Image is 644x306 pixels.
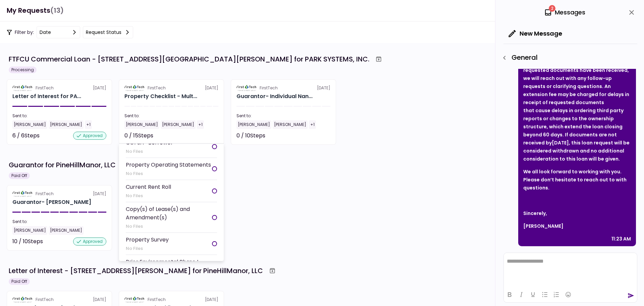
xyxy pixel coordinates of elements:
div: [DATE] [12,85,106,91]
div: date [40,29,51,36]
div: No Files [126,192,171,199]
div: Messages [544,7,585,17]
div: General [499,52,637,63]
div: FirstTech [260,85,278,91]
div: [PERSON_NAME] [161,120,196,129]
iframe: Rich Text Area [504,253,637,287]
div: Sent to: [12,219,106,225]
div: +1 [309,120,316,129]
div: FirstTech [36,297,54,303]
div: 0 / 10 Steps [236,132,265,140]
div: Filter by: [7,26,133,38]
div: No Files [126,148,173,155]
img: Partner logo [124,297,145,303]
div: [PERSON_NAME] [124,120,159,129]
div: [PERSON_NAME] [49,226,84,235]
div: No Files [126,170,211,177]
button: Archive workflow [373,53,385,65]
div: [PERSON_NAME] [49,120,84,129]
div: 0 / 15 Steps [124,132,153,140]
span: 2 [549,5,555,12]
button: send [628,292,634,299]
div: Property Checklist - Multi-Family 600 Holly Drive [124,92,197,100]
button: date [37,26,80,38]
div: FTFCU Commercial Loan - [STREET_ADDRESS][GEOGRAPHIC_DATA][PERSON_NAME] for PARK SYSTEMS, INC. [9,54,369,64]
div: No Files [126,245,169,252]
div: Letter of Interest for PARK SYSTEMS, INC. 600 Holly Drive Albany [12,92,81,100]
div: +1 [197,120,204,129]
button: Italic [516,290,527,299]
div: approved [73,237,106,246]
div: Prior Environmental Phase I and/or Phase II [126,258,212,274]
img: Partner logo [12,191,33,197]
p: Please reference the First Tech Commercial Lending Portal for the list of additional required doc... [523,42,631,163]
div: [DATE] [12,297,106,303]
h1: My Requests [7,4,64,17]
div: Property Survey [126,235,169,244]
button: Numbered list [551,290,562,299]
div: [PERSON_NAME] [12,226,47,235]
div: [PERSON_NAME] [273,120,308,129]
button: Bold [504,290,515,299]
img: Partner logo [12,85,33,91]
div: 10 / 10 Steps [12,237,43,246]
div: Not started [188,132,218,140]
div: FirstTech [36,191,54,197]
button: Emojis [562,290,574,299]
button: Archive workflow [266,265,278,277]
div: FirstTech [148,297,166,303]
p: Sincerely, [523,209,631,217]
img: Partner logo [124,85,145,91]
div: [DATE] [236,85,330,91]
div: +1 [85,120,92,129]
div: 6 / 6 Steps [12,132,40,140]
img: Partner logo [12,297,33,303]
div: Paid Off [9,172,30,179]
div: Paid Off [9,278,30,285]
div: Guarantor- Individual Nancy McKee [236,92,313,100]
span: (13) [50,4,64,17]
div: Copy(s) of Lease(s) and Amendment(s) [126,205,212,222]
h2: Guarantor- [PERSON_NAME] [12,198,91,206]
button: Underline [527,290,539,299]
img: Partner logo [236,85,257,91]
div: FirstTech [36,85,54,91]
div: Processing [9,67,37,73]
div: Property Operating Statements [126,161,211,169]
div: Current Rent Roll [126,183,171,191]
strong: [DATE] [552,139,569,146]
button: Bullet list [539,290,550,299]
div: FirstTech [148,85,166,91]
div: 11:23 AM [611,235,631,243]
div: Letter of Interest - [STREET_ADDRESS][PERSON_NAME] for PineHillManor, LLC [9,266,263,276]
div: [DATE] [124,297,218,303]
div: Sent to: [236,113,330,119]
button: New Message [503,25,568,42]
div: Sent to: [12,113,106,119]
div: [PERSON_NAME] [236,120,271,129]
div: [DATE] [12,191,106,197]
p: We all look forward to working with you. Please don’t hesitate to reach out to with questions. [523,168,631,192]
div: approved [73,132,106,140]
div: Guarantor for PineHillManor, LLC [9,160,116,170]
button: Request status [83,26,133,38]
div: Not started [300,132,330,140]
div: Sent to: [124,113,218,119]
div: [PERSON_NAME] [12,120,47,129]
div: [DATE] [124,85,218,91]
p: [PERSON_NAME] [523,222,631,230]
button: close [626,7,637,18]
div: No Files [126,223,212,230]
